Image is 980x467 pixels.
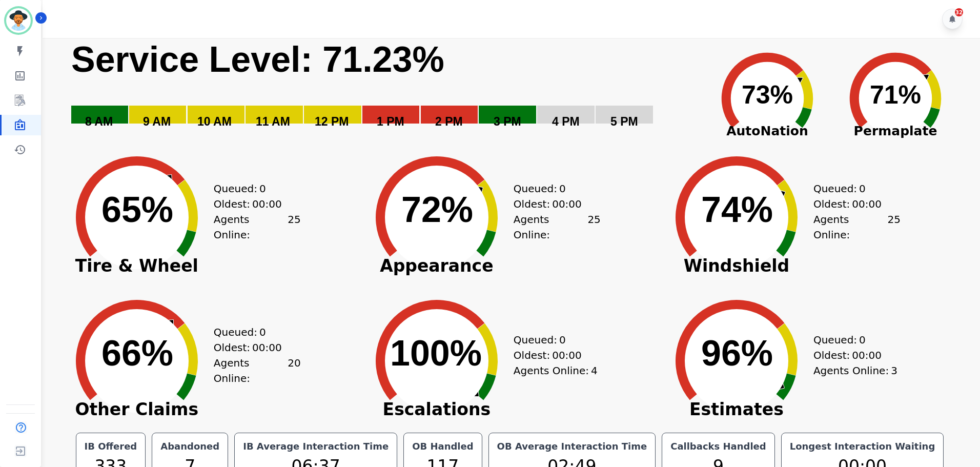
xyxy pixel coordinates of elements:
span: 00:00 [552,196,582,212]
div: Abandoned [158,439,221,454]
span: Other Claims [60,404,214,415]
text: 12 PM [315,115,349,128]
span: AutoNation [703,121,831,141]
span: 4 [591,363,598,378]
span: Estimates [660,404,813,415]
text: 100% [390,333,482,373]
span: 3 [891,363,897,378]
div: OB Average Interaction Time [495,439,649,454]
text: 8 AM [85,115,113,128]
span: 00:00 [852,348,882,363]
span: 0 [259,324,266,340]
div: Agents Online: [514,212,601,242]
div: Oldest: [813,196,890,212]
text: 65% [101,190,173,230]
div: IB Offered [83,439,139,454]
span: 20 [288,355,300,386]
span: Escalations [360,404,514,415]
span: Tire & Wheel [60,261,214,271]
div: Queued: [514,181,590,196]
div: Callbacks Handled [668,439,768,454]
text: 11 AM [256,115,290,128]
text: 73% [742,80,793,109]
text: 9 AM [143,115,171,128]
span: 0 [859,332,866,348]
span: 0 [559,181,566,196]
text: 5 PM [610,115,638,128]
text: 72% [401,190,473,230]
img: Bordered avatar [6,8,31,33]
div: Oldest: [214,340,291,355]
text: 1 PM [377,115,404,128]
span: Windshield [660,261,813,271]
text: 66% [101,333,173,373]
div: Oldest: [813,348,890,363]
div: Agents Online: [214,212,301,242]
text: 2 PM [435,115,463,128]
span: 0 [259,181,266,196]
text: 96% [701,333,773,373]
span: 25 [288,212,300,242]
svg: Service Level: 0% [70,38,701,143]
div: Queued: [214,324,291,340]
div: 32 [955,8,963,16]
div: IB Average Interaction Time [241,439,391,454]
div: Oldest: [214,196,291,212]
span: 00:00 [252,340,282,355]
div: Agents Online: [214,355,301,386]
span: Appearance [360,261,514,271]
div: Oldest: [514,348,590,363]
div: OB Handled [410,439,475,454]
span: 25 [887,212,900,242]
span: 00:00 [852,196,882,212]
div: Agents Online: [813,212,901,242]
text: 74% [701,190,773,230]
div: Agents Online: [514,363,601,378]
div: Queued: [514,332,590,348]
text: 4 PM [552,115,580,128]
span: 0 [559,332,566,348]
div: Oldest: [514,196,590,212]
span: 00:00 [552,348,582,363]
div: Queued: [813,332,890,348]
div: Queued: [813,181,890,196]
text: 10 AM [197,115,232,128]
text: 71% [870,80,921,109]
text: Service Level: 71.23% [71,39,444,79]
text: 3 PM [494,115,521,128]
div: Longest Interaction Waiting [788,439,937,454]
span: 25 [587,212,600,242]
div: Agents Online: [813,363,901,378]
span: 0 [859,181,866,196]
div: Queued: [214,181,291,196]
span: Permaplate [831,121,959,141]
span: 00:00 [252,196,282,212]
